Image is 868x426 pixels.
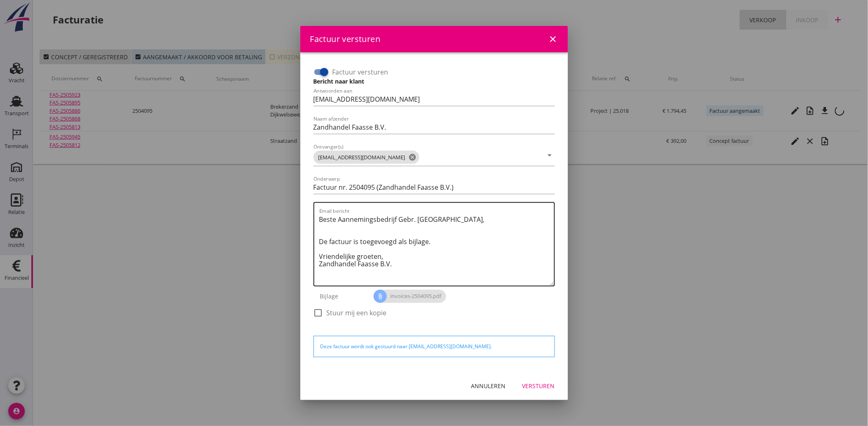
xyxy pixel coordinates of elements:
[545,150,555,160] i: arrow_drop_down
[421,151,543,164] input: Ontvanger(s)
[310,33,381,45] div: Factuur versturen
[374,290,446,303] span: invoices-2504095.pdf
[465,379,512,393] button: Annuleren
[516,379,562,393] button: Versturen
[548,34,558,44] i: close
[314,286,374,306] div: Bijlage
[332,68,388,76] label: Factuur versturen
[321,343,548,350] div: Deze factuur wordt ook gestuurd naar [EMAIL_ADDRESS][DOMAIN_NAME].
[522,382,555,390] div: Versturen
[327,309,387,317] label: Stuur mij een kopie
[314,151,419,164] span: [EMAIL_ADDRESS][DOMAIN_NAME]
[314,93,555,106] input: Antwoorden aan
[374,290,387,303] i: attach_file
[471,382,506,390] div: Annuleren
[409,153,417,161] i: cancel
[314,181,555,194] input: Onderwerp
[314,77,555,86] h3: Bericht naar klant
[319,213,554,286] textarea: Email bericht
[314,121,555,134] input: Naam afzender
